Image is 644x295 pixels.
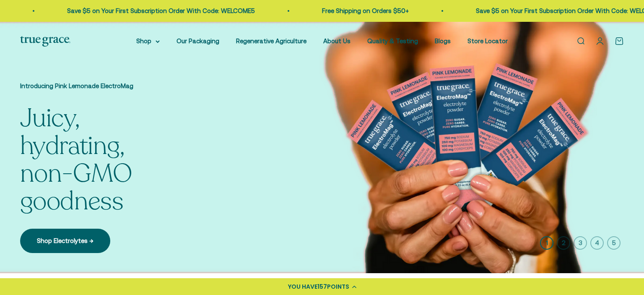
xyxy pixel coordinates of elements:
button: 4 [590,236,604,250]
a: Regenerative Agriculture [236,37,306,44]
button: 3 [574,236,587,250]
button: 2 [557,236,570,250]
summary: Shop [136,36,160,46]
a: Quality & Testing [367,37,418,44]
span: POINTS [327,282,349,291]
a: Our Packaging [177,37,219,44]
a: Shop Electrolytes → [20,229,110,253]
button: 1 [540,236,553,250]
a: Free Shipping on Orders $50+ [322,7,409,14]
a: Blogs [435,37,451,44]
p: Introducing Pink Lemonade ElectroMag [20,81,188,91]
a: About Us [323,37,351,44]
a: Store Locator [467,37,508,44]
span: YOU HAVE [288,282,317,291]
split-lines: Juicy, hydrating, non-GMO goodness [20,129,188,219]
button: 5 [607,236,621,250]
p: Save $5 on Your First Subscription Order With Code: WELCOME5 [67,6,255,16]
span: 157 [317,282,327,291]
